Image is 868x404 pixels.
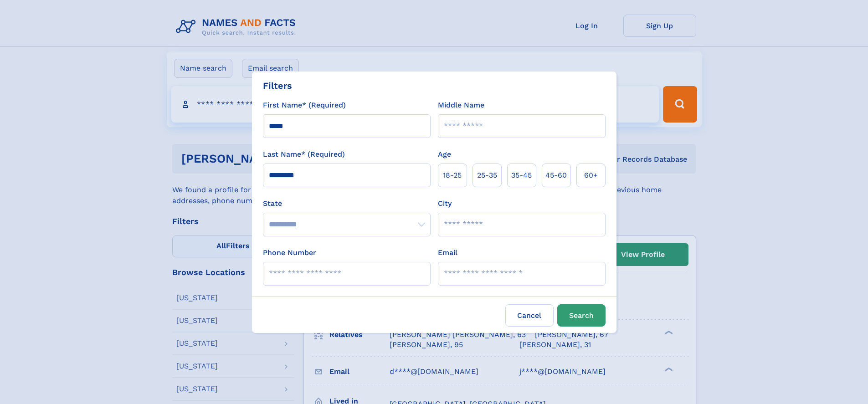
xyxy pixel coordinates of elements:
[557,304,606,327] button: Search
[438,247,457,258] label: Email
[511,170,532,181] span: 35‑45
[263,198,431,209] label: State
[438,198,452,209] label: City
[545,170,567,181] span: 45‑60
[477,170,497,181] span: 25‑35
[505,304,554,327] label: Cancel
[443,170,462,181] span: 18‑25
[584,170,598,181] span: 60+
[263,79,292,92] div: Filters
[263,247,316,258] label: Phone Number
[438,100,484,111] label: Middle Name
[438,149,451,160] label: Age
[263,100,346,111] label: First Name* (Required)
[263,149,345,160] label: Last Name* (Required)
